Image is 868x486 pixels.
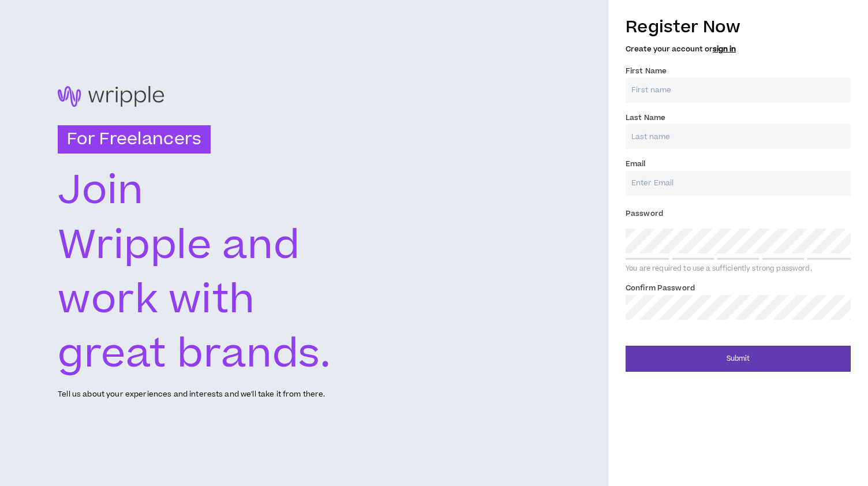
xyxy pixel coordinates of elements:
button: Submit [626,346,851,372]
div: You are required to use a sufficiently strong password. [626,264,851,274]
span: Password [626,208,663,219]
label: Email [626,155,646,173]
a: sign in [713,44,736,54]
label: Last Name [626,109,665,127]
h5: Create your account or [626,45,851,53]
input: Enter Email [626,171,851,196]
label: First Name [626,62,667,80]
label: Confirm Password [626,279,695,297]
text: Wripple and [58,218,300,274]
input: Last name [626,124,851,149]
text: great brands. [58,327,331,383]
text: Join [58,163,144,220]
input: First name [626,78,851,103]
h3: For Freelancers [58,125,211,154]
p: Tell us about your experiences and interests and we'll take it from there. [58,389,325,400]
text: work with [58,272,256,328]
h3: Register Now [626,15,851,39]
